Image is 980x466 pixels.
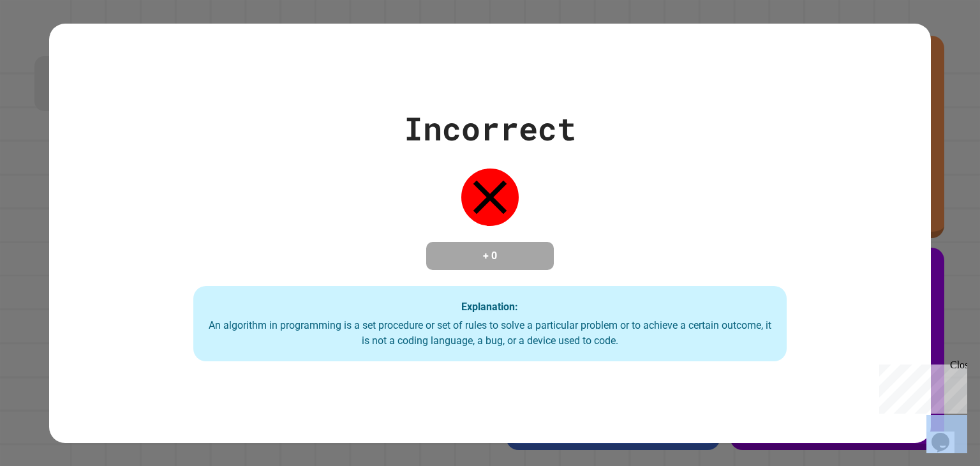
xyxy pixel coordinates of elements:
[5,5,88,81] div: Chat with us now!Close
[206,318,774,349] div: An algorithm in programming is a set procedure or set of rules to solve a particular problem or t...
[404,105,576,153] div: Incorrect
[874,359,967,414] iframe: chat widget
[439,248,541,264] h4: + 0
[461,301,518,313] strong: Explanation:
[926,415,967,453] iframe: chat widget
